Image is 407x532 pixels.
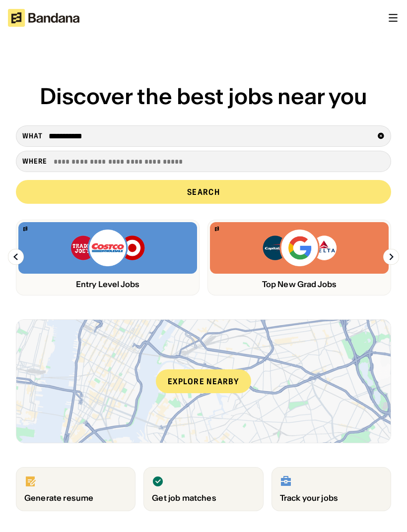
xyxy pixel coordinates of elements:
[8,9,79,27] img: Bandana logotype
[215,227,219,231] img: Bandana logo
[18,280,197,289] div: Entry Level Jobs
[24,493,127,503] div: Generate resume
[143,467,263,511] a: Get job matches
[16,320,391,443] a: Explore nearby
[8,249,24,265] img: Left Arrow
[70,228,145,268] img: Trader Joe’s, Costco, Target logos
[187,188,220,196] div: Search
[16,467,136,511] a: Generate resume
[280,493,383,503] div: Track your jobs
[383,249,399,265] img: Right Arrow
[210,280,389,289] div: Top New Grad Jobs
[271,467,391,511] a: Track your jobs
[40,82,367,110] span: Discover the best jobs near you
[207,220,391,296] a: Bandana logoCapital One, Google, Delta logosTop New Grad Jobs
[152,493,255,503] div: Get job matches
[262,228,337,268] img: Capital One, Google, Delta logos
[23,227,27,231] img: Bandana logo
[22,157,48,166] div: Where
[22,131,43,140] div: what
[16,220,200,296] a: Bandana logoTrader Joe’s, Costco, Target logosEntry Level Jobs
[156,369,251,393] div: Explore nearby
